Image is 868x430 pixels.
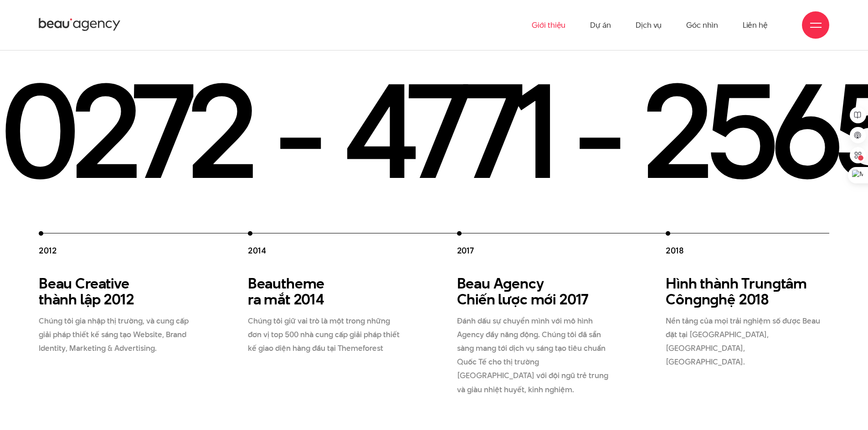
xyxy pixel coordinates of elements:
en: g [693,289,702,309]
h4: 2014 [248,245,411,256]
p: Nền tảng của mọi trải nghiệm số được Beau đặt tại [GEOGRAPHIC_DATA], [GEOGRAPHIC_DATA], [GEOGRAPH... [666,314,821,369]
h3: Hình thành Trun tâm Côn n hệ 2018 [666,275,821,307]
h4: 2017 [457,245,621,256]
p: Đánh dấu sự chuyển mình với mô hình Agency đầy năng động. Chúng tôi đã sẵn sàng mang tới dịch vụ ... [457,314,612,396]
p: Chúng tôi gia nhập thị trường, và cung cấp giải pháp thiết kế sáng tạo Website, Brand Identity, M... [39,314,194,355]
h3: Beautheme ra mắt 2014 [248,275,403,307]
h3: Beau Creative thành lập 2012 [39,275,194,307]
p: Chúng tôi giữ vai trò là một trong những đơn vị top 500 nhà cung cấp giải pháp thiết kế giao diện... [248,314,403,355]
en: g [710,289,719,309]
en: g [503,273,512,293]
h4: 2012 [39,245,202,256]
en: g [772,273,781,293]
h4: 2018 [666,245,829,256]
h3: Beau A ency Chiến lược mới 2017 [457,275,612,307]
